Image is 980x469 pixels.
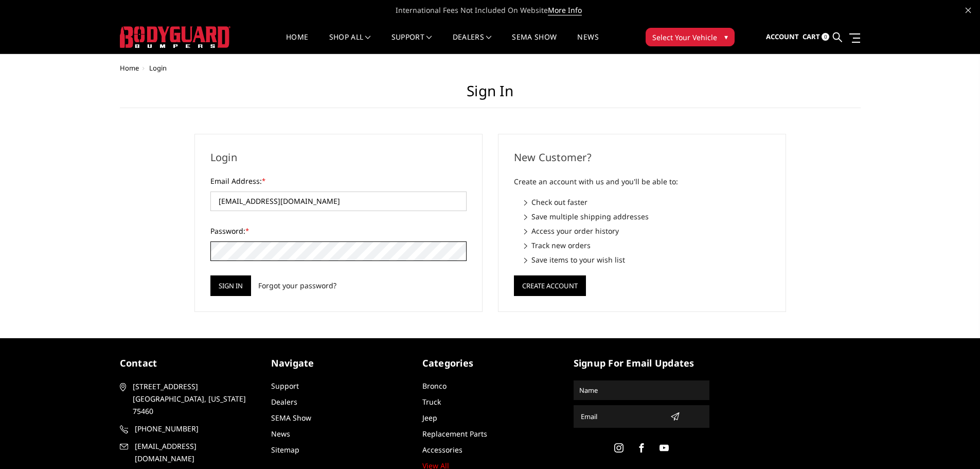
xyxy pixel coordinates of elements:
a: Dealers [453,33,492,54]
a: Forgot your password? [258,280,336,291]
input: Email [577,408,666,425]
a: Create Account [514,280,586,289]
li: Save items to your wish list [524,254,770,265]
a: Sitemap [271,445,299,455]
span: [PHONE_NUMBER] [135,423,254,435]
span: ▾ [724,31,728,42]
span: Select Your Vehicle [652,32,717,43]
li: Track new orders [524,240,770,251]
h1: Sign in [120,82,861,108]
label: Password: [210,225,467,236]
a: Jeep [422,413,437,423]
span: [STREET_ADDRESS] [GEOGRAPHIC_DATA], [US_STATE] 75460 [133,380,252,418]
a: Account [766,23,799,51]
h2: Login [210,150,467,165]
button: Select Your Vehicle [646,28,735,46]
li: Save multiple shipping addresses [524,211,770,222]
a: Home [120,63,139,73]
a: SEMA Show [271,413,311,423]
li: Access your order history [524,225,770,236]
span: 0 [822,33,829,41]
span: Login [149,63,167,73]
h5: Categories [422,356,558,370]
h5: contact [120,356,256,370]
a: Truck [422,397,441,407]
a: Replacement Parts [422,429,487,439]
a: More Info [548,5,582,15]
h5: signup for email updates [574,356,709,370]
a: Accessories [422,445,462,455]
span: Cart [803,32,820,41]
span: Account [766,32,799,41]
iframe: Chat Widget [929,420,980,469]
a: News [577,33,598,54]
a: shop all [329,33,371,54]
li: Check out faster [524,197,770,207]
a: [EMAIL_ADDRESS][DOMAIN_NAME] [120,440,256,465]
button: Create Account [514,275,586,296]
a: Support [271,381,299,391]
input: Name [575,382,708,398]
a: SEMA Show [512,33,557,54]
label: Email Address: [210,176,467,186]
a: Dealers [271,397,297,407]
a: Home [286,33,308,54]
h2: New Customer? [514,150,770,165]
p: Create an account with us and you'll be able to: [514,176,770,188]
img: BODYGUARD BUMPERS [120,26,230,48]
a: Cart 0 [803,23,829,51]
a: Bronco [422,381,447,391]
span: [EMAIL_ADDRESS][DOMAIN_NAME] [135,440,254,465]
a: Support [391,33,432,54]
a: News [271,429,290,439]
a: [PHONE_NUMBER] [120,423,256,435]
h5: Navigate [271,356,407,370]
input: Sign in [210,275,251,296]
